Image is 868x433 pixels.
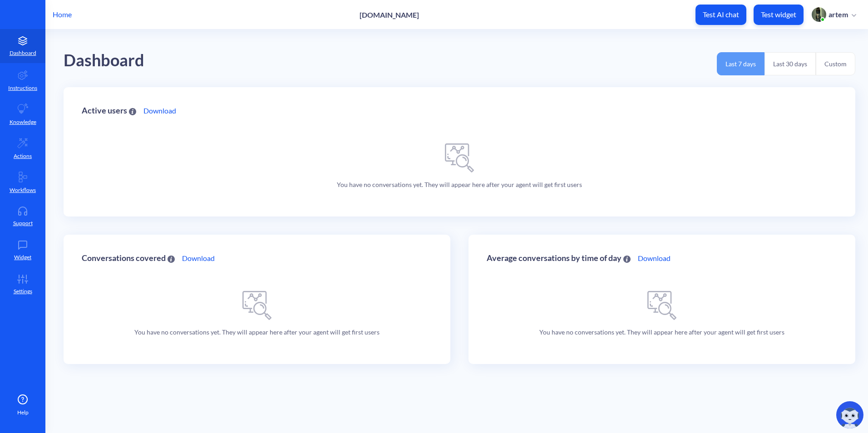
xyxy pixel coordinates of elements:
[807,6,861,23] button: user photoartem
[82,106,136,115] div: Active users
[64,48,144,74] div: Dashboard
[695,5,746,25] button: Test AI chat
[816,52,855,75] button: Custom
[8,84,37,92] p: Instructions
[17,408,29,417] span: Help
[754,5,804,25] button: Test widget
[82,254,175,262] div: Conversations covered
[539,327,784,337] p: You have no conversations yet. They will appear here after your agent will get first users
[13,219,33,227] p: Support
[10,186,36,194] p: Workflows
[337,180,582,189] p: You have no conversations yet. They will appear here after your agent will get first users
[836,401,863,428] img: copilot-icon.svg
[487,254,631,262] div: Average conversations by time of day
[638,253,671,264] a: Download
[14,287,32,295] p: Settings
[182,253,215,264] a: Download
[143,105,176,116] a: Download
[829,10,848,20] p: artem
[134,327,380,337] p: You have no conversations yet. They will appear here after your agent will get first users
[703,10,739,19] p: Test AI chat
[360,10,419,19] p: [DOMAIN_NAME]
[10,118,36,126] p: Knowledge
[812,7,826,22] img: user photo
[53,9,72,20] p: Home
[764,52,816,75] button: Last 30 days
[717,52,764,75] button: Last 7 days
[761,10,796,19] p: Test widget
[14,152,32,160] p: Actions
[10,49,36,57] p: Dashboard
[14,253,31,261] p: Widget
